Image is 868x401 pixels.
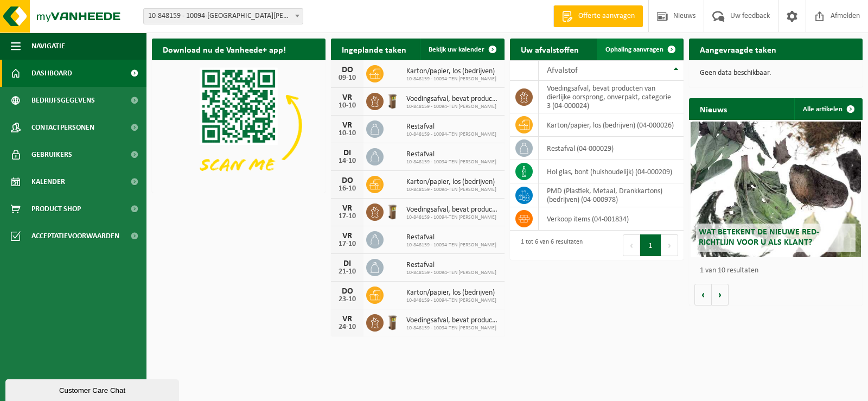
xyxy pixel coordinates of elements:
[336,204,358,213] div: VR
[143,8,303,24] span: 10-848159 - 10094-TEN BERCH - ANTWERPEN
[605,46,663,53] span: Ophaling aanvragen
[336,268,358,276] div: 21-10
[406,178,496,187] span: Karton/papier, los (bedrijven)
[31,168,65,195] span: Kalender
[406,76,496,82] span: 10-848159 - 10094-TEN [PERSON_NAME]
[406,187,496,193] span: 10-848159 - 10094-TEN [PERSON_NAME]
[699,228,819,247] span: Wat betekent de nieuwe RED-richtlijn voor u als klant?
[539,113,684,137] td: karton/papier, los (bedrijven) (04-000026)
[384,91,402,110] img: WB-0140-HPE-BN-01
[406,242,496,249] span: 10-848159 - 10094-TEN [PERSON_NAME]
[700,69,852,77] p: Geen data beschikbaar.
[406,131,496,138] span: 10-848159 - 10094-TEN [PERSON_NAME]
[539,137,684,160] td: restafval (04-000029)
[429,46,484,53] span: Bekijk uw kalender
[5,377,181,401] iframe: chat widget
[336,66,358,74] div: DO
[406,123,496,131] span: Restafval
[515,233,583,257] div: 1 tot 6 van 6 resultaten
[406,206,499,214] span: Voedingsafval, bevat producten van dierlijke oorsprong, onverpakt, categorie 3
[406,214,499,221] span: 10-848159 - 10094-TEN [PERSON_NAME]
[336,74,358,82] div: 09-10
[420,39,503,60] a: Bekijk uw kalender
[539,207,684,231] td: verkoop items (04-001834)
[336,240,358,248] div: 17-10
[700,267,857,275] p: 1 van 10 resultaten
[406,159,496,166] span: 10-848159 - 10094-TEN [PERSON_NAME]
[336,93,358,102] div: VR
[640,234,661,256] button: 1
[689,39,787,60] h2: Aangevraagde taken
[406,233,496,242] span: Restafval
[336,149,358,157] div: DI
[31,60,72,87] span: Dashboard
[152,60,325,190] img: Download de VHEPlus App
[152,39,297,60] h2: Download nu de Vanheede+ app!
[712,284,729,305] button: Volgende
[689,98,738,119] h2: Nieuws
[144,9,303,24] span: 10-848159 - 10094-TEN BERCH - ANTWERPEN
[406,150,496,159] span: Restafval
[576,11,637,22] span: Offerte aanvragen
[547,66,578,75] span: Afvalstof
[406,261,496,270] span: Restafval
[331,39,417,60] h2: Ingeplande taken
[623,234,640,256] button: Previous
[539,81,684,113] td: voedingsafval, bevat producten van dierlijke oorsprong, onverpakt, categorie 3 (04-000024)
[539,160,684,183] td: hol glas, bont (huishoudelijk) (04-000209)
[31,195,81,222] span: Product Shop
[31,33,65,60] span: Navigatie
[694,284,712,305] button: Vorige
[31,114,94,141] span: Contactpersonen
[336,121,358,130] div: VR
[336,323,358,331] div: 24-10
[336,213,358,220] div: 17-10
[336,259,358,268] div: DI
[510,39,590,60] h2: Uw afvalstoffen
[336,157,358,165] div: 14-10
[406,289,496,297] span: Karton/papier, los (bedrijven)
[406,104,499,110] span: 10-848159 - 10094-TEN [PERSON_NAME]
[336,176,358,185] div: DO
[553,5,643,27] a: Offerte aanvragen
[794,98,861,120] a: Alle artikelen
[539,183,684,207] td: PMD (Plastiek, Metaal, Drankkartons) (bedrijven) (04-000978)
[384,313,402,331] img: WB-0140-HPE-BN-01
[31,87,95,114] span: Bedrijfsgegevens
[336,102,358,110] div: 10-10
[336,232,358,240] div: VR
[406,270,496,276] span: 10-848159 - 10094-TEN [PERSON_NAME]
[336,130,358,137] div: 10-10
[31,141,72,168] span: Gebruikers
[406,316,499,325] span: Voedingsafval, bevat producten van dierlijke oorsprong, onverpakt, categorie 3
[31,222,119,250] span: Acceptatievoorwaarden
[691,122,861,257] a: Wat betekent de nieuwe RED-richtlijn voor u als klant?
[406,325,499,332] span: 10-848159 - 10094-TEN [PERSON_NAME]
[597,39,682,60] a: Ophaling aanvragen
[336,315,358,323] div: VR
[661,234,678,256] button: Next
[336,296,358,303] div: 23-10
[406,297,496,304] span: 10-848159 - 10094-TEN [PERSON_NAME]
[406,95,499,104] span: Voedingsafval, bevat producten van dierlijke oorsprong, onverpakt, categorie 3
[336,185,358,193] div: 16-10
[406,67,496,76] span: Karton/papier, los (bedrijven)
[336,287,358,296] div: DO
[384,202,402,220] img: WB-0140-HPE-BN-01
